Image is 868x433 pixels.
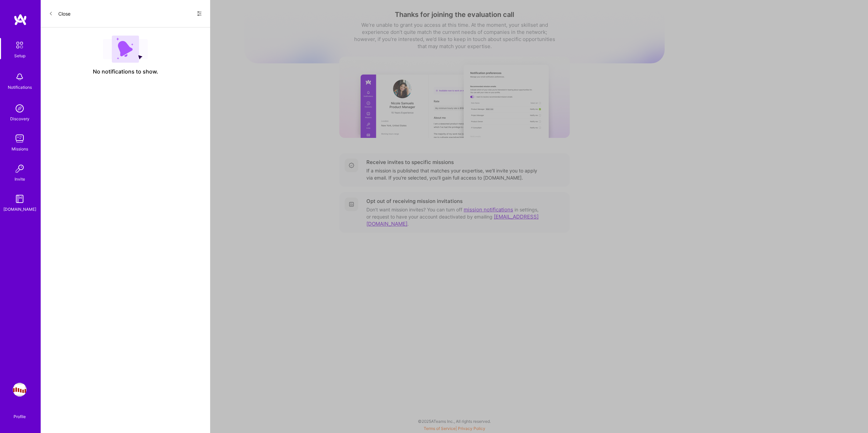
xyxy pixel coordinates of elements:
[12,145,28,152] div: Missions
[8,84,32,91] div: Notifications
[15,176,25,183] div: Invite
[13,102,26,115] img: discovery
[11,383,28,396] a: Steelbay.ai: AI Engineer for Multi-Agent Platform
[13,192,26,206] img: guide book
[13,383,26,396] img: Steelbay.ai: AI Engineer for Multi-Agent Platform
[14,14,27,26] img: logo
[3,206,36,213] div: [DOMAIN_NAME]
[14,413,26,419] div: Profile
[49,8,70,19] button: Close
[13,70,26,84] img: bell
[13,38,27,52] img: setup
[14,52,25,59] div: Setup
[13,162,26,176] img: Invite
[13,132,26,145] img: teamwork
[103,36,148,63] img: empty
[11,406,28,419] a: Profile
[10,115,29,122] div: Discovery
[93,68,158,75] span: No notifications to show.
